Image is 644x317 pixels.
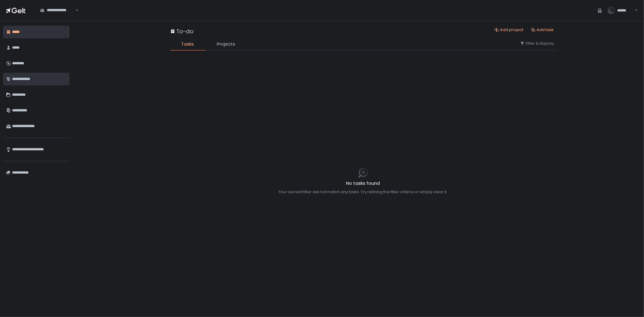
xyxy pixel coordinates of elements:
button: Add project [494,27,524,33]
button: Add task [531,27,554,33]
button: Filter & Display [520,41,554,46]
div: Search for option [36,4,78,17]
span: Tasks [181,41,194,48]
h2: No tasks found [279,180,448,187]
span: Projects [217,41,235,48]
div: Your current filter did not match any tasks. Try refining the filter criteria or simply clear it. [279,189,448,195]
div: To-do [170,27,194,35]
